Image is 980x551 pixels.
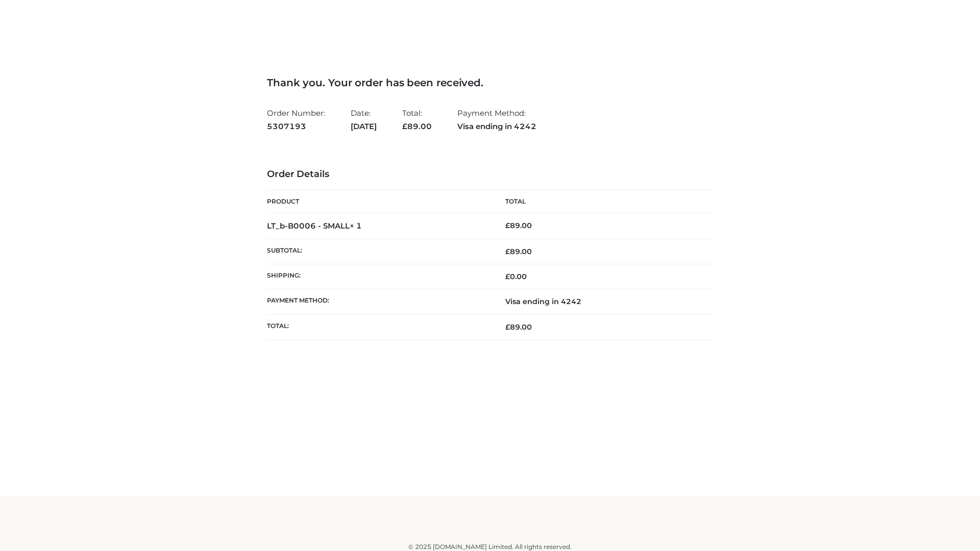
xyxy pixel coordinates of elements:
strong: Visa ending in 4242 [457,120,536,133]
th: Shipping: [267,264,490,289]
span: £ [402,121,407,131]
span: £ [505,322,510,332]
li: Date: [351,104,377,135]
td: Visa ending in 4242 [490,289,713,314]
bdi: 0.00 [505,272,527,281]
strong: × 1 [350,221,362,231]
th: Subtotal: [267,239,490,264]
th: Product [267,190,490,213]
strong: 5307193 [267,120,325,133]
th: Payment method: [267,289,490,314]
li: Payment Method: [457,104,536,135]
strong: LT_b-B0006 - SMALL [267,221,362,231]
strong: [DATE] [351,120,377,133]
span: £ [505,221,510,230]
span: £ [505,247,510,256]
th: Total [490,190,713,213]
span: £ [505,272,510,281]
li: Order Number: [267,104,325,135]
span: 89.00 [505,322,532,332]
h3: Thank you. Your order has been received. [267,77,713,89]
span: 89.00 [402,121,432,131]
span: 89.00 [505,247,532,256]
h3: Order Details [267,169,713,180]
th: Total: [267,314,490,339]
bdi: 89.00 [505,221,532,230]
li: Total: [402,104,432,135]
